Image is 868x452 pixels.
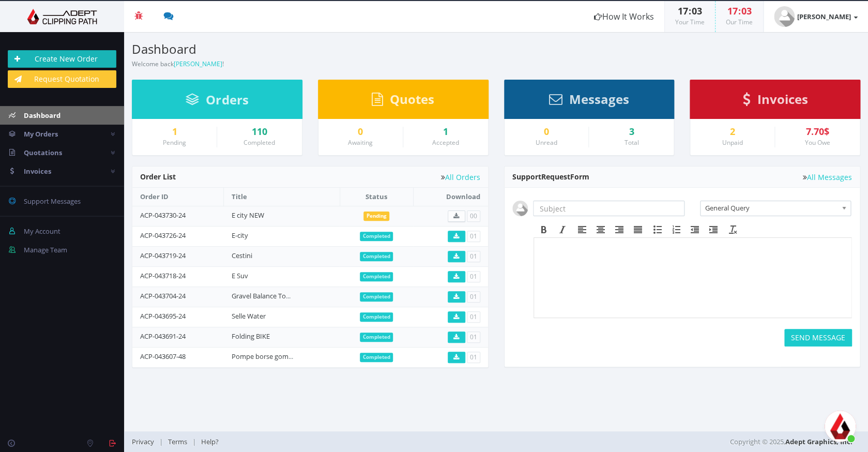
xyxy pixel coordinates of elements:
small: Completed [243,138,275,147]
a: Create New Order [8,50,116,68]
strong: [PERSON_NAME] [797,12,851,21]
div: Bullet list [648,223,667,236]
span: Completed [360,292,393,302]
small: Total [624,138,638,147]
span: Orders [206,91,248,108]
span: My Account [24,227,60,236]
div: 7.70$ [783,127,852,137]
span: Messages [569,91,629,108]
a: ACP-043704-24 [140,291,186,300]
a: Request Quotation [8,70,116,88]
th: Status [340,188,413,206]
a: Messages [549,97,629,106]
span: Request [541,172,570,182]
small: Unpaid [722,138,743,147]
a: E city NEW [232,210,264,220]
span: Quotations [24,148,62,157]
span: Invoices [757,91,808,108]
span: Quotes [390,91,434,108]
th: Title [224,188,340,206]
small: Your Time [675,18,705,26]
th: Order ID [132,188,224,206]
a: Orders [186,97,248,107]
a: ACP-043719-24 [140,251,186,260]
span: Order List [140,172,176,182]
a: 110 [225,127,294,137]
a: How It Works [584,1,664,32]
a: [PERSON_NAME] [764,1,868,32]
a: E-city [232,231,248,240]
small: You Owe [805,138,830,147]
a: ACP-043695-24 [140,311,186,321]
a: Aprire la chat [825,411,856,442]
a: Gravel Balance Touring [232,291,302,300]
div: Clear formatting [724,223,742,236]
span: : [688,5,692,17]
span: Completed [360,333,393,342]
a: ACP-043691-24 [140,332,186,341]
a: 2 [698,127,767,137]
span: Completed [360,272,393,281]
a: Terms [163,437,192,446]
small: Our Time [726,18,753,26]
small: Unread [536,138,557,147]
div: Increase indent [704,223,723,236]
a: 1 [140,127,209,137]
a: 0 [512,127,581,137]
div: 3 [597,127,666,137]
span: Manage Team [24,245,67,254]
span: Support Messages [24,197,81,206]
a: Quotes [372,97,434,106]
iframe: Rich Text Area. Press ALT-F9 for menu. Press ALT-F10 for toolbar. Press ALT-0 for help [534,238,851,318]
div: Italic [553,223,572,236]
img: user_default.jpg [512,201,528,216]
div: 0 [326,127,395,137]
div: Align right [610,223,629,236]
span: Completed [360,252,393,261]
span: Invoices [24,167,51,176]
span: Completed [360,232,393,241]
a: ACP-043607-48 [140,352,186,361]
a: 1 [411,127,480,137]
span: 17 [727,5,738,17]
div: Justify [629,223,647,236]
input: Subject [533,201,685,216]
span: General Query [705,201,837,215]
button: SEND MESSAGE [784,329,852,346]
a: Adept Graphics, Inc. [785,437,852,446]
a: E Suv [232,271,248,280]
div: Bold [535,223,553,236]
small: Pending [163,138,186,147]
span: 17 [678,5,688,17]
span: Completed [360,312,393,322]
span: 03 [741,5,752,17]
a: Help? [196,437,224,446]
a: Folding BIKE [232,332,270,341]
small: Accepted [432,138,459,147]
img: Adept Graphics [8,9,116,24]
a: All Messages [803,173,852,181]
span: : [738,5,741,17]
a: Invoices [742,97,808,106]
div: Align left [573,223,591,236]
span: Support Form [512,172,589,182]
a: Privacy [132,437,159,446]
div: | | [132,431,617,452]
a: ACP-043718-24 [140,271,186,280]
a: ACP-043726-24 [140,231,186,240]
small: Welcome back ! [132,59,224,68]
span: Pending [363,212,390,221]
span: Dashboard [24,111,60,120]
span: Copyright © 2025, [730,436,852,447]
a: All Orders [441,173,480,181]
h3: Dashboard [132,42,489,56]
small: Awaiting [348,138,373,147]
div: Align center [591,223,610,236]
span: 03 [692,5,702,17]
span: My Orders [24,129,58,139]
a: Cestini [232,251,252,260]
